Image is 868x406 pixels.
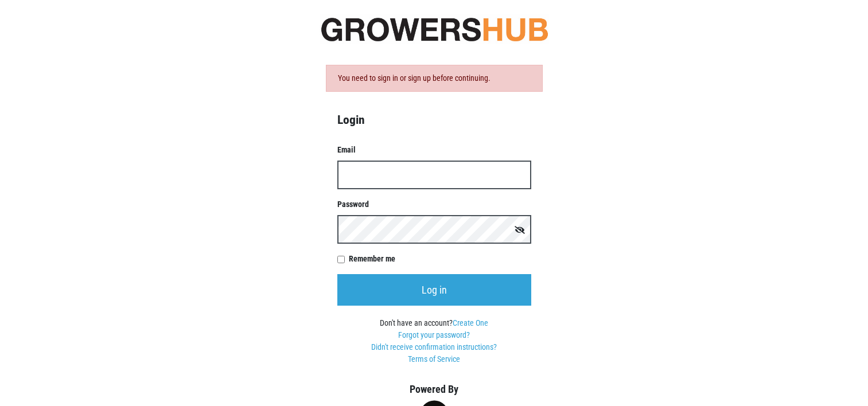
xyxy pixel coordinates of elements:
a: Forgot your password? [398,330,470,339]
img: original-fc7597fdc6adbb9d0e2ae620e786d1a2.jpg [320,14,549,44]
div: Don't have an account? [337,317,531,365]
a: Terms of Service [408,354,460,364]
a: Create One [453,318,488,327]
label: Password [337,198,531,210]
label: Remember me [349,253,531,265]
h4: Login [337,112,531,127]
a: Didn't receive confirmation instructions? [371,342,497,352]
h5: Powered By [320,383,549,396]
div: You need to sign in or sign up before continuing. [326,65,543,92]
label: Email [337,144,531,156]
input: Log in [337,274,531,306]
